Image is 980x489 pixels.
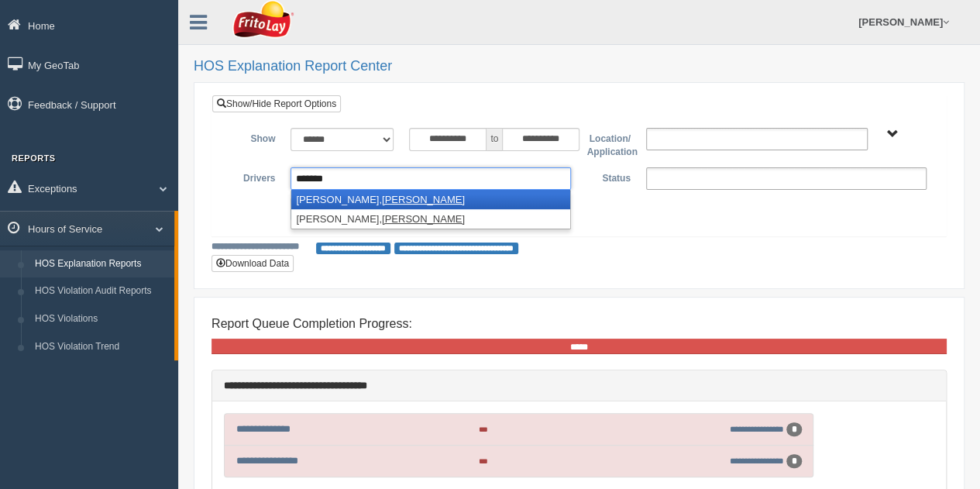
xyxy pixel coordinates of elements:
[28,305,174,333] a: HOS Violations
[211,317,947,331] h4: Report Queue Completion Progress:
[487,128,502,151] span: to
[28,250,174,278] a: HOS Explanation Reports
[224,167,283,186] label: Drivers
[579,167,638,186] label: Status
[382,194,465,205] em: [PERSON_NAME]
[28,333,174,361] a: HOS Violation Trend
[291,209,570,229] li: [PERSON_NAME],
[224,128,283,146] label: Show
[291,190,570,209] li: [PERSON_NAME],
[28,277,174,305] a: HOS Violation Audit Reports
[194,59,965,74] h2: HOS Explanation Report Center
[579,128,638,160] label: Location/ Application
[382,213,465,225] em: [PERSON_NAME]
[212,95,341,112] a: Show/Hide Report Options
[211,255,294,272] button: Download Data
